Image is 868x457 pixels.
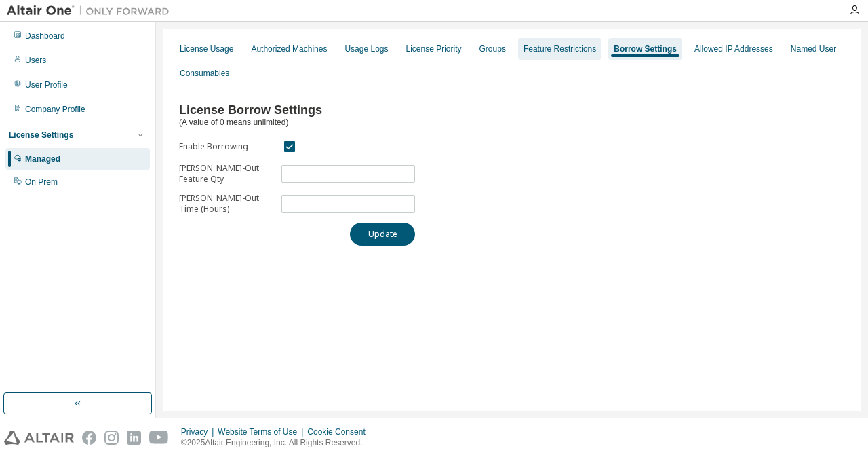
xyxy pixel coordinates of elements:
div: Cookie Consent [307,426,373,437]
div: Website Terms of Use [218,426,307,437]
div: Usage Logs [344,43,388,54]
span: License Borrow Settings [179,103,322,117]
button: Update [350,223,415,246]
div: Dashboard [25,31,65,41]
label: Enable Borrowing [179,141,273,152]
div: Users [25,55,46,66]
span: (A value of 0 means unlimited) [179,117,288,127]
div: Authorized Machines [251,43,327,54]
img: Altair One [7,4,176,18]
div: Consumables [180,68,229,79]
div: Allowed IP Addresses [694,43,773,54]
div: On Prem [25,177,58,187]
img: instagram.svg [104,431,119,445]
div: Named User [791,43,836,54]
img: linkedin.svg [127,431,141,445]
img: facebook.svg [82,431,96,445]
div: License Priority [406,43,462,54]
div: Borrow Settings [614,43,677,54]
div: Company Profile [25,104,85,115]
div: Privacy [181,426,218,437]
img: altair_logo.svg [4,431,74,445]
img: youtube.svg [149,431,169,445]
div: Managed [25,153,60,164]
div: Feature Restrictions [524,43,596,54]
div: License Settings [9,130,73,141]
p: © 2025 Altair Engineering, Inc. All Rights Reserved. [181,437,374,449]
div: Groups [479,43,506,54]
div: User Profile [25,79,68,90]
div: License Usage [180,43,233,54]
label: [PERSON_NAME]-Out Time (Hours) [179,193,273,215]
label: [PERSON_NAME]-Out Feature Qty [179,163,273,185]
